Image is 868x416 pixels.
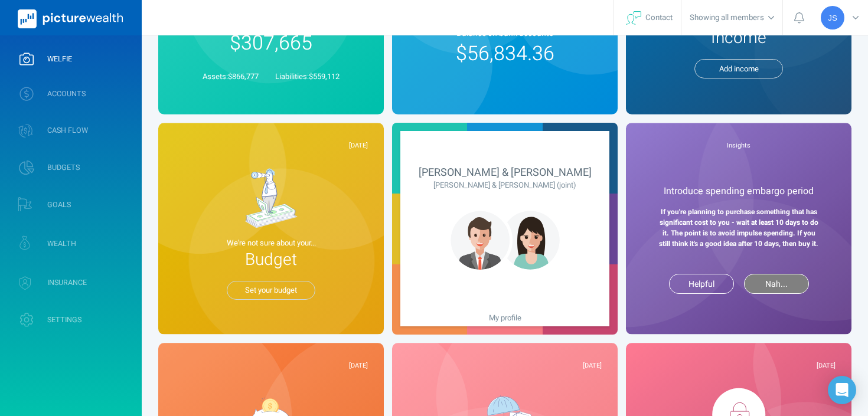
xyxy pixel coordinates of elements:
span: $559,112 [309,71,340,82]
button: Add income [694,59,783,78]
span: Budget [174,248,368,272]
span: Insights [727,140,750,150]
button: Helpful [669,274,734,294]
div: John Smith [821,6,844,30]
span: [DATE] [349,361,368,371]
span: CASH FLOW [47,126,88,135]
span: WELFIE [47,54,72,64]
span: WEALTH [47,239,76,248]
span: GOALS [47,200,71,209]
span: [DATE] [349,140,368,150]
span: Add income [701,63,776,74]
span: SETTINGS [47,315,81,325]
strong: If you're planning to purchase something that has significant cost to you - wait at least 10 days... [659,207,818,249]
span: Introduce spending embargo period [664,184,814,198]
span: BUDGETS [47,163,80,172]
img: d903ce5ee1cfd4e2851849b15d84a6bd.svg [244,168,298,228]
span: $56,834.36 [456,39,554,68]
span: Liabilities: [275,71,309,82]
span: Assets: [203,71,228,82]
span: We're not sure about your... [174,237,368,248]
span: INSURANCE [47,278,87,287]
span: Set your budget [234,284,308,296]
img: svg+xml;base64,PHN2ZyB4bWxucz0iaHR0cDovL3d3dy53My5vcmcvMjAwMC9zdmciIHdpZHRoPSIyNyIgaGVpZ2h0PSIyNC... [626,11,641,25]
span: $307,665 [230,28,312,58]
span: Income [642,26,836,50]
span: JS [828,14,837,22]
span: [DATE] [817,361,836,371]
span: [DATE] [583,361,602,371]
button: Nah... [744,274,809,294]
img: PictureWealth [18,9,123,28]
div: Open Intercom Messenger [828,376,856,404]
button: Set your budget [227,281,315,300]
span: $866,777 [228,71,259,82]
span: ACCOUNTS [47,89,86,99]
